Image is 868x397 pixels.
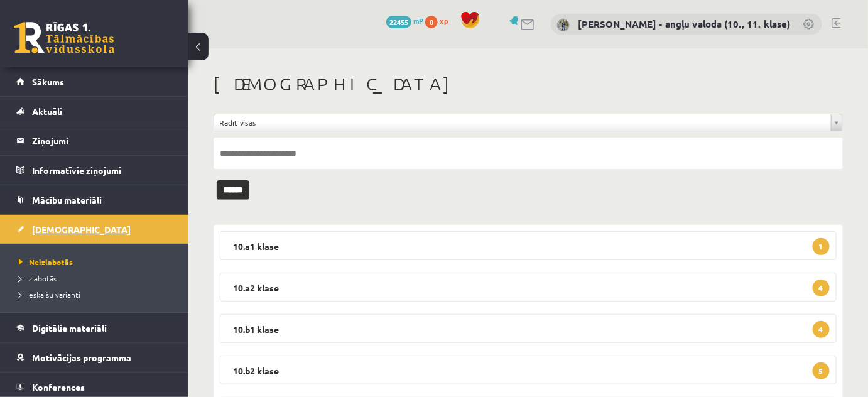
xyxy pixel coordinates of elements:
span: Mācību materiāli [32,194,102,205]
span: Digitālie materiāli [32,322,107,334]
span: Sākums [32,76,64,87]
a: Rīgas 1. Tālmācības vidusskola [14,22,114,53]
a: Mācību materiāli [16,185,173,214]
span: Ieskaišu varianti [19,290,80,300]
a: Aktuāli [16,97,173,126]
a: 0 xp [425,16,454,26]
a: Ziņojumi [16,126,173,155]
span: Rādīt visas [219,114,826,131]
a: Ieskaišu varianti [19,289,176,300]
a: Izlabotās [19,273,176,284]
a: Motivācijas programma [16,343,173,372]
img: Alla Bautre - angļu valoda (10., 11. klase) [557,19,570,31]
span: Izlabotās [19,273,57,283]
legend: 10.a2 klase [220,273,837,302]
span: mP [413,16,423,26]
a: Neizlabotās [19,256,176,268]
a: Rādīt visas [214,114,842,131]
a: [DEMOGRAPHIC_DATA] [16,215,173,244]
span: 5 [813,362,830,379]
span: 4 [813,321,830,338]
a: 22455 mP [386,16,423,26]
span: xp [440,16,448,26]
span: [DEMOGRAPHIC_DATA] [32,224,131,235]
legend: 10.b1 klase [220,314,837,343]
span: 4 [813,280,830,296]
a: Digitālie materiāli [16,313,173,342]
a: Sākums [16,67,173,96]
a: [PERSON_NAME] - angļu valoda (10., 11. klase) [578,18,790,30]
span: Neizlabotās [19,257,73,267]
h1: [DEMOGRAPHIC_DATA] [214,73,843,95]
a: Informatīvie ziņojumi [16,156,173,185]
span: Motivācijas programma [32,352,131,363]
span: 0 [425,16,438,28]
legend: Ziņojumi [32,126,173,155]
span: Konferences [32,381,85,393]
span: 1 [813,238,830,255]
span: 22455 [386,16,411,28]
legend: Informatīvie ziņojumi [32,156,173,185]
legend: 10.a1 klase [220,231,837,260]
span: Aktuāli [32,106,62,117]
legend: 10.b2 klase [220,356,837,384]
